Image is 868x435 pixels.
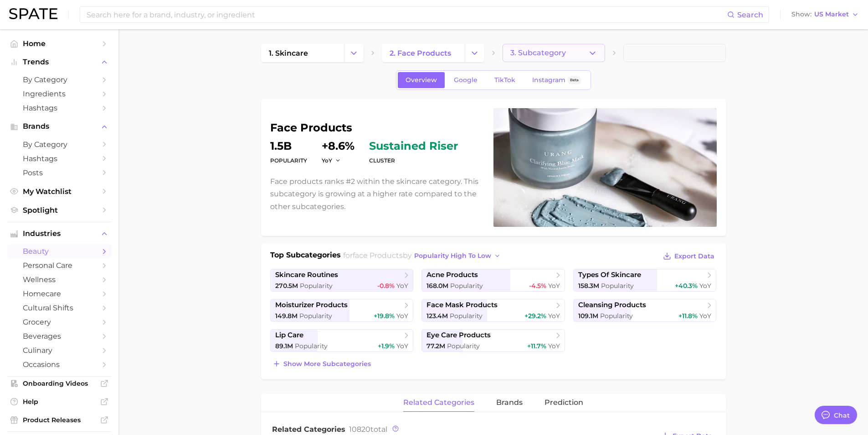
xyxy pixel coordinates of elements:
a: Hashtags [7,101,111,115]
span: 158.3m [578,282,599,290]
span: related categories [403,398,474,407]
span: beverages [23,332,96,341]
a: homecare [7,287,111,301]
a: personal care [7,258,111,273]
span: grocery [23,318,96,326]
a: Spotlight [7,203,111,217]
button: Change Category [465,44,484,62]
a: 1. skincare [261,44,344,62]
a: lip care89.1m Popularity+1.9% YoY [270,329,414,352]
span: acne products [426,271,478,279]
span: -0.8% [377,282,395,290]
span: moisturizer products [275,301,348,309]
span: occasions [23,360,96,369]
span: total [349,425,387,434]
button: Export Data [661,250,716,262]
span: 89.1m [275,342,293,350]
button: ShowUS Market [789,9,861,21]
span: popularity high to low [414,252,491,260]
a: beauty [7,244,111,258]
button: Industries [7,227,111,241]
span: -4.5% [529,282,546,290]
span: Trends [23,58,96,66]
span: Posts [23,168,96,177]
span: face mask products [426,301,498,309]
span: skincare routines [275,271,338,279]
span: for by [343,251,503,260]
a: TikTok [487,72,523,88]
span: YoY [396,342,408,350]
span: cleansing products [578,301,646,309]
button: popularity high to low [412,250,503,262]
span: YoY [699,312,711,320]
img: SPATE [9,8,57,19]
span: 168.0m [426,282,448,290]
span: My Watchlist [23,187,96,196]
a: types of skincare158.3m Popularity+40.3% YoY [573,269,717,292]
a: skincare routines270.5m Popularity-0.8% YoY [270,269,414,292]
span: Overview [406,76,437,84]
span: +11.7% [527,342,546,350]
a: Help [7,395,111,409]
a: acne products168.0m Popularity-4.5% YoY [421,269,565,292]
span: +40.3% [675,282,698,290]
span: face products [353,251,403,260]
span: Google [454,76,478,84]
span: Instagram [532,76,565,84]
span: eye care products [426,331,491,340]
span: 109.1m [578,312,598,320]
span: wellness [23,275,96,284]
a: occasions [7,357,111,372]
a: Home [7,37,111,51]
a: Posts [7,166,111,180]
a: culinary [7,343,111,357]
a: Ingredients [7,87,111,101]
span: Popularity [295,342,328,350]
span: 77.2m [426,342,445,350]
a: Hashtags [7,152,111,166]
button: Change Category [344,44,364,62]
a: My Watchlist [7,184,111,199]
span: Popularity [450,282,483,290]
span: culinary [23,346,96,355]
span: Ingredients [23,89,96,98]
span: Popularity [600,312,633,320]
span: Hashtags [23,104,96,112]
a: face mask products123.4m Popularity+29.2% YoY [421,299,565,322]
span: +29.2% [524,312,546,320]
a: by Category [7,73,111,87]
a: moisturizer products149.8m Popularity+19.8% YoY [270,299,414,322]
span: YoY [396,312,408,320]
span: homecare [23,289,96,298]
span: Spotlight [23,206,96,215]
span: 270.5m [275,282,298,290]
h1: face products [270,122,483,133]
span: 3. Subcategory [510,49,566,57]
span: YoY [322,157,332,164]
span: lip care [275,331,303,340]
a: Onboarding Videos [7,377,111,390]
span: US Market [814,12,849,17]
dt: Popularity [270,155,307,166]
dd: +8.6% [322,141,354,152]
span: beauty [23,247,96,256]
span: Industries [23,230,96,238]
span: Show [791,12,812,17]
span: YoY [548,282,560,290]
span: personal care [23,261,96,270]
span: YoY [548,312,560,320]
span: +1.9% [378,342,395,350]
a: cultural shifts [7,301,111,315]
span: Onboarding Videos [23,379,96,388]
span: sustained riser [369,141,458,152]
span: Export Data [674,252,714,260]
span: Hashtags [23,154,96,163]
span: Help [23,398,96,406]
span: Popularity [447,342,480,350]
button: Trends [7,55,111,69]
a: beverages [7,329,111,343]
span: 149.8m [275,312,298,320]
span: 2. face products [390,49,451,58]
span: 1. skincare [269,49,308,58]
button: Brands [7,120,111,133]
